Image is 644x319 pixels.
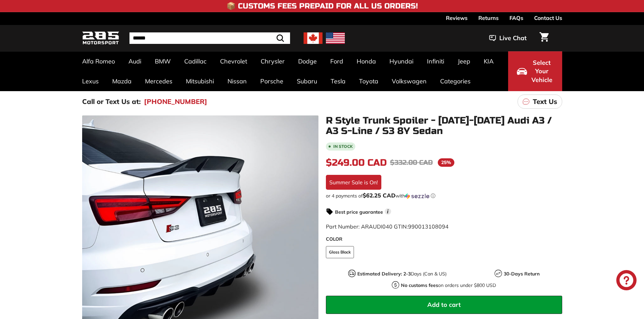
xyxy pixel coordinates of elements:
button: Add to cart [326,296,562,314]
p: on orders under $800 USD [401,282,496,289]
a: Chrysler [254,51,291,71]
a: Text Us [518,95,562,109]
a: FAQs [509,12,523,24]
a: Cart [535,27,553,50]
a: Toyota [352,71,385,91]
div: or 4 payments of with [326,192,562,199]
div: Summer Sale is On! [326,175,381,190]
strong: Estimated Delivery: 2-3 [357,271,411,277]
a: Mercedes [138,71,179,91]
strong: No customs fees [401,282,438,288]
h4: 📦 Customs Fees Prepaid for All US Orders! [226,2,418,10]
b: In stock [333,144,353,149]
a: Jeep [451,51,477,71]
button: Select Your Vehicle [508,51,562,91]
a: Contact Us [534,12,562,24]
p: Text Us [533,97,557,107]
a: Mitsubishi [179,71,221,91]
inbox-online-store-chat: Shopify online store chat [614,270,639,292]
img: Logo_285_Motorsport_areodynamics_components [82,30,119,46]
a: Alfa Romeo [75,51,122,71]
strong: 30-Days Return [504,271,540,277]
a: Ford [324,51,350,71]
img: Sezzle [405,193,429,199]
a: Cadillac [177,51,213,71]
span: $62.25 CAD [363,192,396,199]
input: Search [129,32,290,44]
span: i [385,208,391,215]
a: Hyundai [383,51,420,71]
span: Select Your Vehicle [530,58,553,84]
p: Days (Can & US) [357,270,447,277]
h1: R Style Trunk Spoiler - [DATE]-[DATE] Audi A3 / A3 S-Line / S3 8Y Sedan [326,115,562,136]
a: Dodge [291,51,324,71]
p: Call or Text Us at: [82,97,141,107]
a: Porsche [254,71,290,91]
a: Returns [478,12,499,24]
span: Add to cart [427,301,461,309]
a: BMW [148,51,177,71]
a: Subaru [290,71,324,91]
a: [PHONE_NUMBER] [144,97,207,107]
div: or 4 payments of$62.25 CADwithSezzle Click to learn more about Sezzle [326,192,562,199]
span: 25% [438,158,454,167]
span: Part Number: ARAUDI040 GTIN: [326,223,449,230]
a: Lexus [75,71,105,91]
span: $249.00 CAD [326,157,387,168]
a: Categories [433,71,477,91]
a: KIA [477,51,500,71]
a: Volkswagen [385,71,433,91]
button: Live Chat [480,30,535,47]
a: Mazda [105,71,138,91]
a: Chevrolet [213,51,254,71]
span: $332.00 CAD [390,158,433,167]
a: Infiniti [420,51,451,71]
label: COLOR [326,236,562,243]
a: Reviews [446,12,468,24]
span: Live Chat [499,34,527,43]
span: 990013108094 [408,223,449,230]
a: Nissan [221,71,254,91]
a: Tesla [324,71,352,91]
a: Honda [350,51,383,71]
a: Audi [122,51,148,71]
strong: Best price guarantee [335,209,383,215]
